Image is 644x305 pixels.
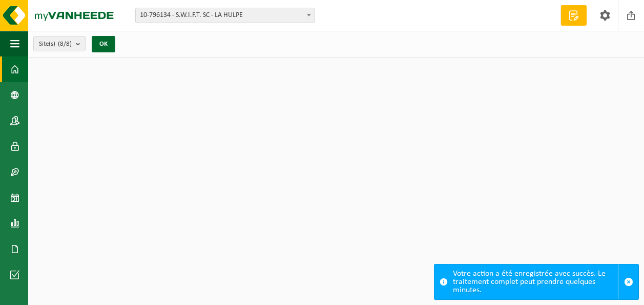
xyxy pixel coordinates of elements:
[39,36,72,52] span: Site(s)
[136,8,314,23] span: 10-796134 - S.W.I.F.T. SC - LA HULPE
[33,36,86,51] button: Site(s)(8/8)
[92,36,115,52] button: OK
[453,264,618,299] div: Votre action a été enregistrée avec succès. Le traitement complet peut prendre quelques minutes.
[58,41,72,47] count: (8/8)
[135,8,315,23] span: 10-796134 - S.W.I.F.T. SC - LA HULPE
